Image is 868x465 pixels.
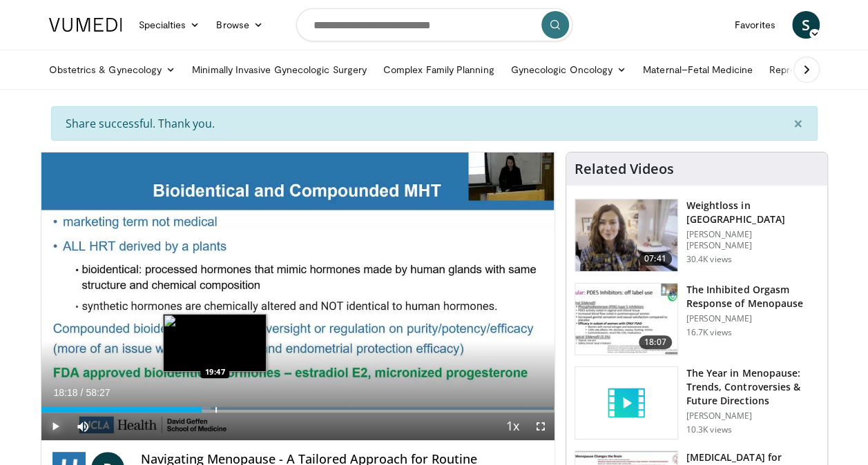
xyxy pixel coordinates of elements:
[499,413,527,440] button: Playback Rate
[575,199,819,272] a: 07:41 Weightloss in [GEOGRAPHIC_DATA] [PERSON_NAME] [PERSON_NAME] 30.4K views
[575,161,674,177] h4: Related Videos
[575,199,677,271] img: 9983fed1-7565-45be-8934-aef1103ce6e2.150x105_q85_crop-smart_upscale.jpg
[69,413,97,440] button: Mute
[375,56,503,83] a: Complex Family Planning
[686,327,732,338] p: 16.7K views
[503,56,635,83] a: Gynecologic Oncology
[81,387,84,398] span: /
[686,199,819,226] h3: Weightloss in [GEOGRAPHIC_DATA]
[296,8,572,41] input: Search topics, interventions
[41,152,554,441] video-js: Video Player
[686,283,819,310] h3: The Inhibited Orgasm Response of Menopause
[184,56,375,83] a: Minimally Invasive Gynecologic Surgery
[208,11,271,39] a: Browse
[575,367,677,439] img: video_placeholder_short.svg
[686,410,819,422] p: [PERSON_NAME]
[639,252,672,266] span: 07:41
[41,56,184,83] a: Obstetrics & Gynecology
[86,387,110,398] span: 58:27
[780,107,817,140] button: ×
[575,284,677,355] img: 283c0f17-5e2d-42ba-a87c-168d447cdba4.150x105_q85_crop-smart_upscale.jpg
[686,229,819,251] p: [PERSON_NAME] [PERSON_NAME]
[686,313,819,324] p: [PERSON_NAME]
[792,11,820,39] a: S
[51,106,818,141] div: Share successful. Thank you.
[163,314,267,372] img: image.jpeg
[726,11,784,39] a: Favorites
[131,11,209,39] a: Specialties
[686,366,819,408] h3: The Year in Menopause: Trends, Controversies & Future Directions
[686,254,732,265] p: 30.4K views
[635,56,761,83] a: Maternal–Fetal Medicine
[49,18,122,32] img: VuMedi Logo
[575,366,819,439] a: The Year in Menopause: Trends, Controversies & Future Directions [PERSON_NAME] 10.3K views
[54,387,78,398] span: 18:18
[639,335,672,349] span: 18:07
[686,424,732,435] p: 10.3K views
[41,413,69,440] button: Play
[527,413,554,440] button: Fullscreen
[575,283,819,356] a: 18:07 The Inhibited Orgasm Response of Menopause [PERSON_NAME] 16.7K views
[41,407,554,413] div: Progress Bar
